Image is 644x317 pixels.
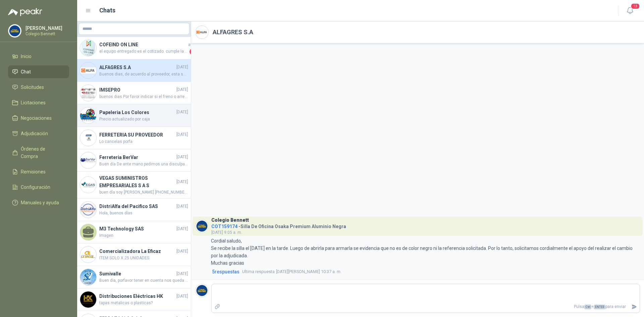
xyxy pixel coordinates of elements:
a: Company LogoIMSEPRO[DATE]buenos dias Por favor indicar si el freno o arrestador en mencion es par... [77,82,191,104]
a: Inicio [8,50,69,63]
span: Lo cancelas porfa [99,139,188,145]
span: Inicio [21,53,32,60]
h4: Papeleria Los Colores [99,109,175,116]
h4: FERRETERIA SU PROVEEDOR [99,131,175,139]
span: tapas metalicas o plasticas? [99,300,188,306]
span: Solicitudes [21,84,44,91]
img: Logo peakr [8,8,42,16]
img: Company Logo [196,26,208,39]
img: Company Logo [80,40,96,56]
h2: ALFAGRES S.A [213,28,253,37]
img: Company Logo [80,292,96,308]
span: Buen día De ante mano pedimos una disculpa por lo sucedido, novedad de la cotizacion el valor es ... [99,161,188,167]
h4: - Silla De Oficina Osaka Premium Aluminio Negra [211,222,346,228]
button: Enviar [629,301,640,313]
span: 2 [190,48,196,55]
label: Adjuntar archivos [212,301,223,313]
a: Company LogoFERRETERIA SU PROVEEDOR[DATE]Lo cancelas porfa [77,127,191,149]
span: Negociaciones [21,114,52,122]
h4: Sumivalle [99,270,175,277]
button: 13 [624,5,636,17]
span: Configuración [21,183,50,191]
img: Company Logo [80,269,96,285]
span: [DATE] [176,131,188,138]
a: Licitaciones [8,96,69,109]
h4: Comercializadora La Eficaz [99,248,175,255]
img: Company Logo [80,152,96,168]
span: [DATE] [176,271,188,277]
span: [DATE] [176,179,188,185]
span: buenos dias Por favor indicar si el freno o arrestador en mencion es para la linea de vida vertic... [99,94,188,100]
img: Company Logo [80,62,96,78]
span: Buenos dias, de acuerdo al proveedor, esta semana estarán recogiendo la silla. [99,71,188,77]
a: Órdenes de Compra [8,143,69,163]
img: Company Logo [80,202,96,218]
h4: Distribuciones Eléctricas HK [99,293,175,300]
span: el equipo entregado es el cotizado. cumple las caracteriscas enviadas y solicitadas aplica igualm... [99,48,188,55]
img: Company Logo [8,24,21,37]
span: [DATE] 9:05 a. m. [211,230,242,235]
span: COT159174 [211,224,237,229]
img: Company Logo [80,247,96,263]
span: Órdenes de Compra [21,145,63,160]
a: Company LogoFerreteria BerVar[DATE]Buen día De ante mano pedimos una disculpa por lo sucedido, no... [77,149,191,172]
span: [DATE] [176,109,188,115]
span: Manuales y ayuda [21,199,59,206]
a: Company LogoALFAGRES S.A[DATE]Buenos dias, de acuerdo al proveedor, esta semana estarán recogiend... [77,59,191,82]
h4: DistriAlfa del Pacifico SAS [99,203,175,210]
a: Company LogoCOFEIND ON LINEayerel equipo entregado es el cotizado. cumple las caracteriscas envia... [77,37,191,59]
span: Precio actualizado por caja [99,116,188,122]
a: 5respuestasUltima respuesta[DATE][PERSON_NAME] 10:37 a. m. [211,268,640,275]
img: Company Logo [80,107,96,123]
a: Company LogoVEGAS SUMINISTROS EMPRESARIALES S A S[DATE]buen día soy [PERSON_NAME] [PHONE_NUMBER] ... [77,172,191,199]
span: [DATE] [176,226,188,232]
span: [DATE] [176,293,188,300]
a: Remisiones [8,165,69,178]
h4: VEGAS SUMINISTROS EMPRESARIALES S A S [99,174,175,189]
a: Chat [8,65,69,78]
span: [DATE] [176,87,188,93]
span: ENTER [594,305,605,309]
h3: Colegio Bennett [211,218,249,222]
a: Configuración [8,181,69,194]
a: Adjudicación [8,127,69,140]
h1: Chats [99,6,115,15]
p: Pulsa + para enviar [223,301,629,313]
img: Company Logo [196,284,208,297]
span: [DATE] [176,203,188,210]
span: Hola, buenos días [99,210,188,216]
p: Cordial saludo, Se recibe la silla el [DATE] en la tarde. Luego de abrirla para armarla se eviden... [211,237,640,267]
a: Company LogoDistribuciones Eléctricas HK[DATE]tapas metalicas o plasticas? [77,288,191,311]
img: Company Logo [80,177,96,193]
span: [DATE] [176,248,188,255]
span: Adjudicación [21,130,48,137]
span: 5 respuesta s [212,268,239,275]
p: [PERSON_NAME] [25,26,67,31]
a: Manuales y ayuda [8,196,69,209]
img: Company Logo [80,85,96,101]
img: Company Logo [80,130,96,146]
span: Buen dia, porfavor tener en cuenta nos queda solo 1 unidad. [99,277,188,284]
a: Negociaciones [8,112,69,124]
a: M3 Technology SAS[DATE]Imagen [77,221,191,244]
span: [DATE] [176,64,188,70]
h4: ALFAGRES S.A [99,64,175,71]
span: buen día soy [PERSON_NAME] [PHONE_NUMBER] whatsapp [99,189,188,196]
a: Company LogoDistriAlfa del Pacifico SAS[DATE]Hola, buenos días [77,199,191,221]
a: Solicitudes [8,81,69,94]
img: Company Logo [196,220,208,232]
p: Colegio Bennett [25,32,67,36]
span: Imagen [99,232,188,239]
h4: IMSEPRO [99,86,175,94]
span: [DATE][PERSON_NAME] 10:37 a. m. [242,268,341,275]
a: Company LogoSumivalle[DATE]Buen dia, porfavor tener en cuenta nos queda solo 1 unidad. [77,266,191,288]
span: ayer [188,42,196,48]
a: Company LogoComercializadora La Eficaz[DATE]ITEM SOLO X 25 UNIDADES [77,244,191,266]
span: Ultima respuesta [242,268,275,275]
h4: COFEIND ON LINE [99,41,187,48]
span: Remisiones [21,168,46,175]
span: ITEM SOLO X 25 UNIDADES [99,255,188,261]
span: [DATE] [176,154,188,160]
a: Company LogoPapeleria Los Colores[DATE]Precio actualizado por caja [77,104,191,127]
span: Ctrl [584,305,591,309]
